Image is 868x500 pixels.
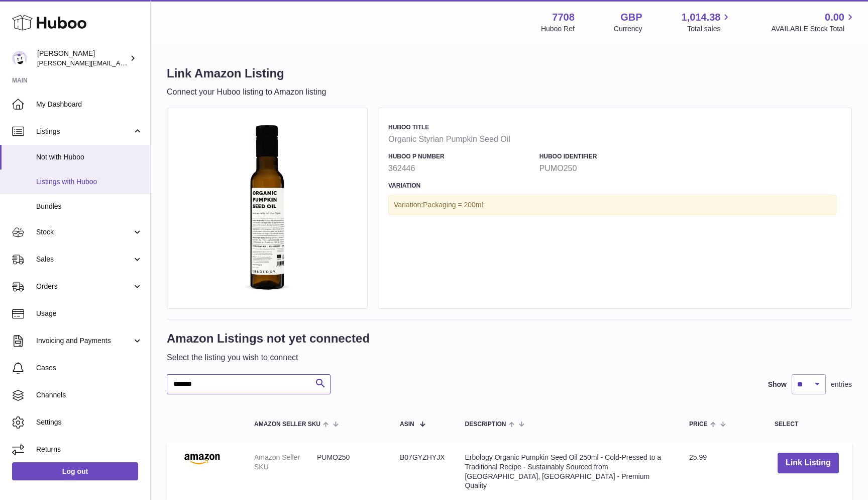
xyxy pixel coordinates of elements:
[465,421,506,428] span: Description
[36,152,143,162] span: Not with Huboo
[36,177,143,187] span: Listings with Huboo
[423,201,485,209] span: Packaging = 200ml;
[771,24,856,34] span: AVAILABLE Stock Total
[177,118,357,298] img: Organic Styrian Pumpkin Seed Oil
[167,87,327,98] p: Connect your Huboo listing to Amazon listing
[167,330,370,347] h1: Amazon Listings not yet connected
[687,24,732,34] span: Total sales
[552,11,575,24] strong: 7708
[36,127,132,136] span: Listings
[541,24,575,34] div: Huboo Ref
[254,453,317,472] dt: Amazon Seller SKU
[539,152,686,160] h4: Huboo Identifier
[167,65,327,81] h1: Link Amazon Listing
[620,11,642,24] strong: GBP
[36,309,143,318] span: Usage
[682,11,732,34] a: 1,014.38 Total sales
[12,462,138,480] a: Log out
[37,59,201,67] span: [PERSON_NAME][EMAIL_ADDRESS][DOMAIN_NAME]
[37,49,128,68] div: [PERSON_NAME]
[778,453,839,473] button: Link Listing
[254,421,320,428] span: Amazon Seller SKU
[771,11,856,34] a: 0.00 AVAILABLE Stock Total
[177,453,227,465] img: Erbology Organic Pumpkin Seed Oil 250ml - Cold-Pressed to a Traditional Recipe - Sustainably Sour...
[831,380,852,389] span: entries
[388,152,534,160] h4: Huboo P number
[400,421,414,428] span: ASIN
[36,336,132,346] span: Invoicing and Payments
[36,100,143,109] span: My Dashboard
[167,352,370,363] p: Select the listing you wish to connect
[36,363,143,373] span: Cases
[317,453,380,472] dd: PUMO250
[539,163,686,174] strong: PUMO250
[36,390,143,400] span: Channels
[388,182,836,190] h4: Variation
[36,255,132,264] span: Sales
[12,51,27,66] img: victor@erbology.co
[775,421,842,428] div: Select
[768,380,787,389] label: Show
[689,421,708,428] span: Price
[36,418,143,427] span: Settings
[388,195,836,215] div: Variation:
[682,11,721,24] span: 1,014.38
[36,282,132,291] span: Orders
[388,134,836,145] strong: Organic Styrian Pumpkin Seed Oil
[36,227,132,237] span: Stock
[36,445,143,454] span: Returns
[36,202,143,211] span: Bundles
[825,11,844,24] span: 0.00
[689,453,707,461] span: 25.99
[388,163,534,174] strong: 362446
[614,24,642,34] div: Currency
[388,123,836,131] h4: Huboo Title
